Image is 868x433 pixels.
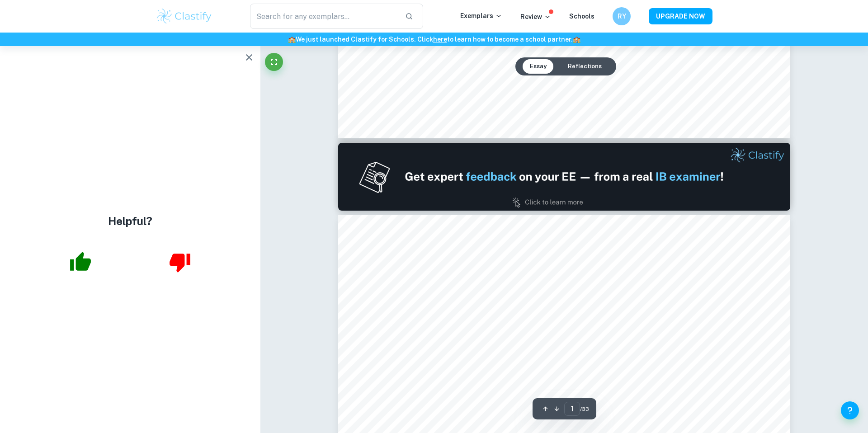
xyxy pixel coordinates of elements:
button: Fullscreen [265,53,283,71]
img: Clastify logo [156,7,213,25]
span: 🏫 [288,36,296,43]
p: Review [520,12,551,22]
span: / 33 [580,405,589,413]
h6: We just launched Clastify for Schools. Click to learn how to become a school partner. [2,34,866,44]
button: Reflections [561,59,609,74]
a: here [433,36,447,43]
button: Essay [523,59,554,74]
a: Schools [569,13,594,20]
input: Search for any exemplars... [250,4,398,29]
img: Ad [338,143,790,211]
p: Exemplars [460,11,502,21]
h6: RY [617,11,627,21]
button: RY [613,7,631,25]
button: Help and Feedback [841,401,859,419]
span: 🏫 [573,36,580,43]
h4: Helpful? [108,213,152,229]
button: UPGRADE NOW [649,8,712,24]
